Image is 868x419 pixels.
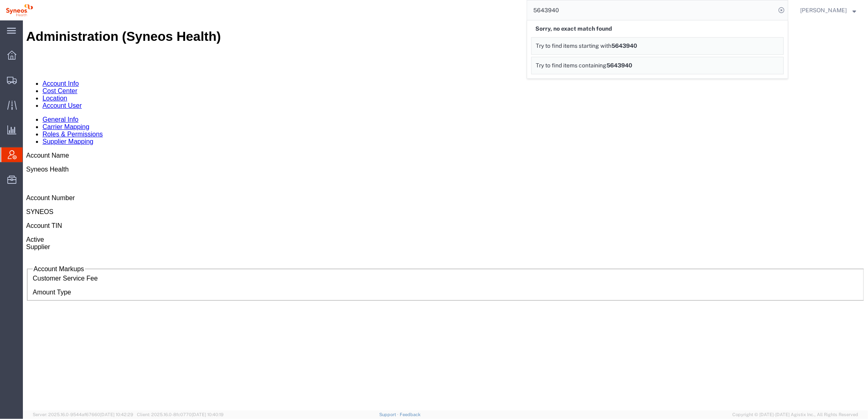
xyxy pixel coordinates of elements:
[100,412,133,417] span: [DATE] 10:42:29
[137,412,224,417] span: Client: 2025.16.0-8fc0770
[23,20,868,410] iframe: FS Legacy Container
[400,412,421,417] a: Feedback
[800,5,857,15] button: [PERSON_NAME]
[531,20,784,37] div: Sorry, no exact match found
[611,42,637,49] span: 5643940
[379,412,400,417] a: Support
[6,4,33,16] img: logo
[192,412,224,417] span: [DATE] 10:40:19
[536,42,611,49] span: Try to find items starting with
[33,412,133,417] span: Server: 2025.16.0-9544af67660
[536,62,606,69] span: Try to find items containing
[800,6,847,15] span: Julie Ryan
[732,411,858,418] span: Copyright © [DATE]-[DATE] Agistix Inc., All Rights Reserved
[527,0,776,20] input: Search for shipment number, reference number
[606,62,632,69] span: 5643940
